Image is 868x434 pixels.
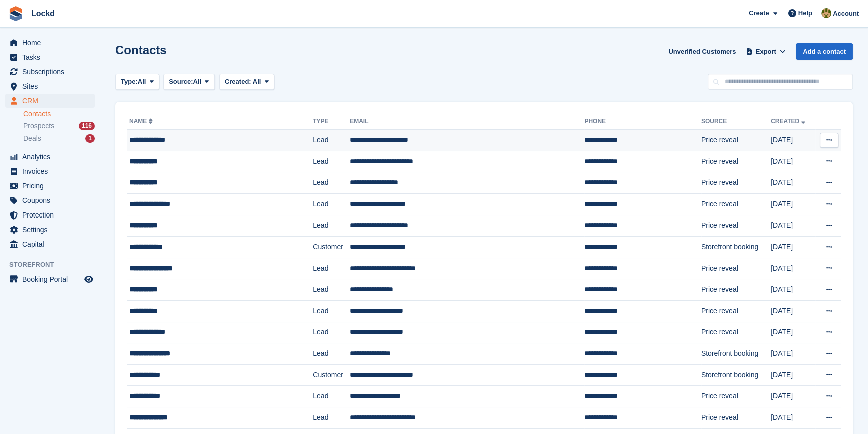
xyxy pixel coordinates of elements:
[23,121,54,131] span: Prospects
[796,43,853,60] a: Add a contact
[5,65,95,79] a: menu
[313,386,350,407] td: Lead
[701,114,771,130] th: Source
[701,258,771,279] td: Price reveal
[85,134,95,143] div: 1
[701,322,771,343] td: Price reveal
[22,36,82,50] span: Home
[313,237,350,258] td: Customer
[5,79,95,93] a: menu
[22,94,82,108] span: CRM
[5,164,95,178] a: menu
[313,114,350,130] th: Type
[5,36,95,50] a: menu
[5,150,95,164] a: menu
[22,223,82,237] span: Settings
[115,74,159,90] button: Type: All
[313,258,350,279] td: Lead
[22,150,82,164] span: Analytics
[313,343,350,365] td: Lead
[9,260,100,270] span: Storefront
[22,208,82,222] span: Protection
[5,237,95,251] a: menu
[771,172,815,194] td: [DATE]
[313,322,350,343] td: Lead
[313,279,350,301] td: Lead
[313,215,350,237] td: Lead
[169,77,193,87] span: Source:
[771,151,815,172] td: [DATE]
[771,215,815,237] td: [DATE]
[219,74,274,90] button: Created: All
[701,130,771,151] td: Price reveal
[83,273,95,285] a: Preview store
[833,9,859,19] span: Account
[23,109,95,119] a: Contacts
[23,134,41,143] span: Deals
[701,386,771,407] td: Price reveal
[225,78,251,85] span: Created:
[771,407,815,428] td: [DATE]
[701,364,771,386] td: Storefront booking
[22,193,82,207] span: Coupons
[5,272,95,286] a: menu
[27,5,59,22] a: Lockd
[771,322,815,343] td: [DATE]
[701,237,771,258] td: Storefront booking
[350,114,584,130] th: Email
[771,279,815,301] td: [DATE]
[5,50,95,64] a: menu
[701,151,771,172] td: Price reveal
[701,300,771,322] td: Price reveal
[584,114,701,130] th: Phone
[22,272,82,286] span: Booking Portal
[23,133,95,144] a: Deals 1
[771,118,807,125] a: Created
[22,79,82,93] span: Sites
[129,118,155,125] a: Name
[22,65,82,79] span: Subscriptions
[701,343,771,365] td: Storefront booking
[313,151,350,172] td: Lead
[701,407,771,428] td: Price reveal
[771,300,815,322] td: [DATE]
[771,237,815,258] td: [DATE]
[771,193,815,215] td: [DATE]
[701,193,771,215] td: Price reveal
[5,94,95,108] a: menu
[313,130,350,151] td: Lead
[5,208,95,222] a: menu
[313,172,350,194] td: Lead
[771,130,815,151] td: [DATE]
[756,47,776,57] span: Export
[5,223,95,237] a: menu
[138,77,146,87] span: All
[664,43,740,60] a: Unverified Customers
[115,43,167,57] h1: Contacts
[23,121,95,131] a: Prospects 116
[193,77,202,87] span: All
[313,364,350,386] td: Customer
[771,343,815,365] td: [DATE]
[821,8,831,18] img: Amy Bailey
[771,386,815,407] td: [DATE]
[253,78,261,85] span: All
[22,164,82,178] span: Invoices
[79,122,95,130] div: 116
[313,193,350,215] td: Lead
[701,215,771,237] td: Price reveal
[744,43,788,60] button: Export
[701,172,771,194] td: Price reveal
[22,50,82,64] span: Tasks
[771,258,815,279] td: [DATE]
[5,179,95,193] a: menu
[313,300,350,322] td: Lead
[22,179,82,193] span: Pricing
[798,8,812,18] span: Help
[8,6,23,21] img: stora-icon-8386f47178a22dfd0bd8f6a31ec36ba5ce8667c1dd55bd0f319d3a0aa187defe.svg
[749,8,769,18] span: Create
[163,74,215,90] button: Source: All
[701,279,771,301] td: Price reveal
[5,193,95,207] a: menu
[771,364,815,386] td: [DATE]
